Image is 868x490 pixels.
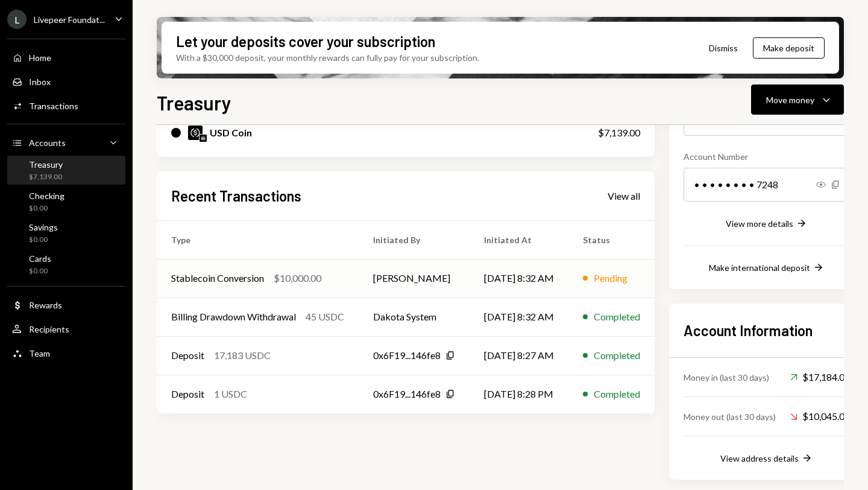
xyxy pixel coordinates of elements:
[29,172,63,182] div: $7,139.00
[359,259,470,297] td: [PERSON_NAME]
[359,297,470,336] td: Dakota System
[214,348,271,363] div: 17,183 USDC
[7,294,125,316] a: Rewards
[7,10,27,29] div: L
[684,320,850,340] h2: Account Information
[29,348,50,358] div: Team
[684,150,850,163] div: Account Number
[157,220,359,259] th: Type
[7,250,125,279] a: Cards$0.00
[171,271,264,285] div: Stablecoin Conversion
[176,31,435,51] div: Let your deposits cover your subscription
[7,156,125,185] a: Treasury$7,139.00
[720,452,813,465] button: View address details
[608,189,640,202] a: View all
[568,220,655,259] th: Status
[470,220,568,259] th: Initiated At
[7,218,125,247] a: Savings$0.00
[157,91,231,115] h1: Treasury
[29,235,58,245] div: $0.00
[790,409,850,424] div: $10,045.00
[214,387,247,401] div: 1 USDC
[7,342,125,364] a: Team
[29,203,64,214] div: $0.00
[598,126,640,140] div: $7,139.00
[29,191,64,201] div: Checking
[7,46,125,68] a: Home
[470,336,568,375] td: [DATE] 8:27 AM
[694,34,753,62] button: Dismiss
[29,222,58,232] div: Savings
[29,159,63,170] div: Treasury
[709,261,825,275] button: Make international deposit
[726,217,808,231] button: View more details
[29,77,51,87] div: Inbox
[594,271,627,285] div: Pending
[29,300,62,310] div: Rewards
[709,262,810,273] div: Make international deposit
[7,95,125,116] a: Transactions
[790,370,850,384] div: $17,184.00
[7,318,125,340] a: Recipients
[171,310,296,324] div: Billing Drawdown Withdrawal
[684,168,850,202] div: • • • • • • • • 7248
[720,453,799,463] div: View address details
[684,410,776,423] div: Money out (last 30 days)
[34,14,105,25] div: Livepeer Foundat...
[274,271,321,285] div: $10,000.00
[470,259,568,297] td: [DATE] 8:32 AM
[176,51,479,64] div: With a $30,000 deposit, your monthly rewards can fully pay for your subscription.
[171,186,301,206] h2: Recent Transactions
[29,52,51,63] div: Home
[726,218,793,229] div: View more details
[751,84,844,115] button: Move money
[594,310,640,324] div: Completed
[7,187,125,216] a: Checking$0.00
[766,94,814,106] div: Move money
[373,387,441,401] div: 0x6F19...146fe8
[7,132,125,153] a: Accounts
[594,348,640,363] div: Completed
[7,71,125,92] a: Inbox
[359,220,470,259] th: Initiated By
[200,135,207,142] img: arbitrum-mainnet
[306,310,344,324] div: 45 USDC
[470,375,568,413] td: [DATE] 8:28 PM
[608,190,640,202] div: View all
[684,371,769,384] div: Money in (last 30 days)
[29,138,66,148] div: Accounts
[29,266,51,276] div: $0.00
[171,387,204,401] div: Deposit
[188,126,203,140] img: USDC
[373,348,441,363] div: 0x6F19...146fe8
[29,324,69,334] div: Recipients
[29,253,51,264] div: Cards
[29,101,78,111] div: Transactions
[470,297,568,336] td: [DATE] 8:32 AM
[594,387,640,401] div: Completed
[171,348,204,363] div: Deposit
[210,126,252,140] div: USD Coin
[753,37,825,59] button: Make deposit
